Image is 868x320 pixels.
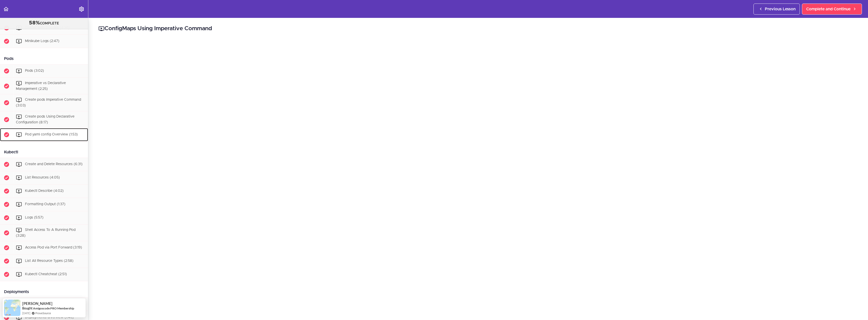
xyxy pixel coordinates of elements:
span: Create and Delete Resources (6:31) [25,162,83,166]
span: Create pods Using Declarative Configuration (8:17) [16,115,74,124]
span: Imperative vs Declarative Management (2:25) [16,81,66,91]
span: Minikube Logs (2:47) [25,39,59,43]
a: Previous Lesson [753,4,800,15]
span: Formatting Output (1:37) [25,202,65,206]
span: Pod yaml config Overview (1:53) [25,133,78,136]
span: List All Resource Types (2:58) [25,259,73,263]
span: Shell Access To A Running Pod (3:28) [16,228,75,237]
span: Kubectl Describe (4:02) [25,189,64,193]
span: 58% [29,20,40,25]
svg: Settings Menu [78,6,85,12]
span: Kubectl Cheatcheat (2:51) [25,273,67,276]
svg: Back to course curriculum [3,6,9,12]
span: List Resources (4:05) [25,176,60,179]
span: Deployments Overview (1:46) [25,316,74,319]
a: Complete and Continue [802,4,862,15]
span: Pods (3:02) [25,69,44,73]
span: Create pods Imperative Command (3:03) [16,98,81,108]
h2: ConfigMaps Using Imperative Command [98,24,858,33]
div: COMPLETE [6,20,82,26]
span: Access Pod via Port Forward (3:19) [25,246,82,250]
span: Previous Lesson [765,6,796,12]
span: Logs (5:57) [25,216,43,219]
span: Complete and Continue [806,6,851,12]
